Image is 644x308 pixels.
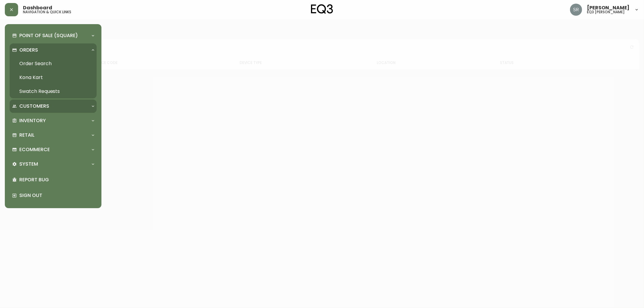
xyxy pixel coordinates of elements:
div: Inventory [10,114,97,127]
a: Kona Kart [10,71,97,84]
p: Report Bug [19,176,94,183]
p: Sign Out [19,192,94,199]
div: System [10,157,97,171]
p: Orders [19,47,38,53]
p: Customers [19,103,49,110]
span: Dashboard [23,5,52,10]
img: logo [311,4,333,14]
div: Report Bug [10,172,97,188]
div: Sign Out [10,188,97,203]
a: Swatch Requests [10,84,97,98]
p: Retail [19,132,34,138]
div: Point of Sale (Square) [10,29,97,42]
a: Order Search [10,57,97,71]
div: Customers [10,100,97,113]
img: ecb3b61e70eec56d095a0ebe26764225 [570,4,582,16]
p: Inventory [19,117,46,124]
span: [PERSON_NAME] [587,5,630,10]
h5: navigation & quick links [23,10,71,14]
h5: eq3 [PERSON_NAME] [587,10,625,14]
div: Retail [10,129,97,142]
div: Orders [10,43,97,57]
div: Ecommerce [10,143,97,156]
p: System [19,161,38,167]
p: Point of Sale (Square) [19,32,78,39]
p: Ecommerce [19,146,50,153]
